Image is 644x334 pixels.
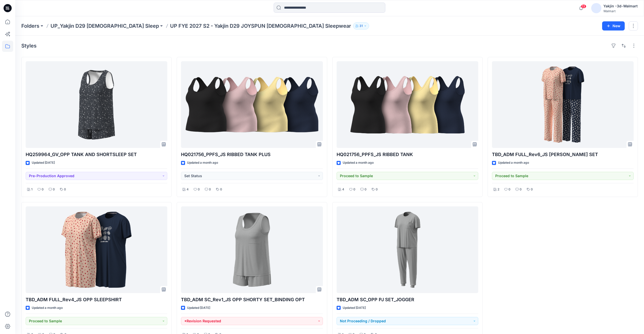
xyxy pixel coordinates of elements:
p: 0 [520,187,522,192]
p: TBD_ADM SC_Rev1_JS OPP SHORTY SET_BINDING OPT [181,296,323,303]
a: TBD_ADM SC_OPP PJ SET_JOGGER [337,206,478,293]
p: Updated a month ago [498,160,529,165]
p: 0 [209,187,211,192]
p: Updated [DATE] [187,305,210,311]
p: 4 [187,187,189,192]
img: avatar [591,3,601,13]
p: 0 [376,187,378,192]
a: TBD_ADM SC_Rev1_JS OPP SHORTY SET_BINDING OPT [181,206,323,293]
a: TBD_ADM FULL_Rev4_JS OPP SLEEPSHIRT [26,206,167,293]
a: HQ021756_PPFS_JS RIBBED TANK [337,61,478,148]
p: HQ021756_PPFS_JS RIBBED TANK [337,151,478,158]
p: 0 [42,187,44,192]
p: 4 [342,187,344,192]
p: Updated [DATE] [32,160,55,165]
p: 0 [220,187,222,192]
p: 0 [365,187,367,192]
button: New [602,21,625,31]
p: HQ259964_GV_OPP TANK AND SHORTSLEEP SET [26,151,167,158]
p: 2 [498,187,499,192]
p: Updated a month ago [32,305,63,311]
a: HQ259964_GV_OPP TANK AND SHORTSLEEP SET [26,61,167,148]
h4: Styles [21,43,37,49]
div: Walmart [603,9,638,13]
p: 0 [353,187,355,192]
div: Yakjin -3d-Walmart [603,3,638,9]
span: 13 [581,4,586,8]
p: 31 [359,23,363,29]
p: 0 [64,187,66,192]
p: TBD_ADM FULL_Rev6_JS [PERSON_NAME] SET [492,151,634,158]
a: UP_Yakjin D29 [DEMOGRAPHIC_DATA] Sleep [51,22,159,29]
button: 31 [353,22,369,29]
a: TBD_ADM FULL_Rev6_JS OPP PJ SET [492,61,634,148]
p: UP FYE 2027 S2 - Yakjin D29 JOYSPUN [DEMOGRAPHIC_DATA] Sleepwear [170,22,351,29]
p: HQ021756_PPFS_JS RIBBED TANK PLUS [181,151,323,158]
p: Updated a month ago [343,160,374,165]
p: 0 [53,187,55,192]
p: 0 [531,187,533,192]
p: Updated [DATE] [343,305,366,311]
a: HQ021756_PPFS_JS RIBBED TANK PLUS [181,61,323,148]
p: 0 [508,187,510,192]
p: TBD_ADM SC_OPP PJ SET_JOGGER [337,296,478,303]
p: 0 [198,187,200,192]
p: 1 [31,187,32,192]
p: Updated a month ago [187,160,218,165]
a: Folders [21,22,39,29]
p: TBD_ADM FULL_Rev4_JS OPP SLEEPSHIRT [26,296,167,303]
